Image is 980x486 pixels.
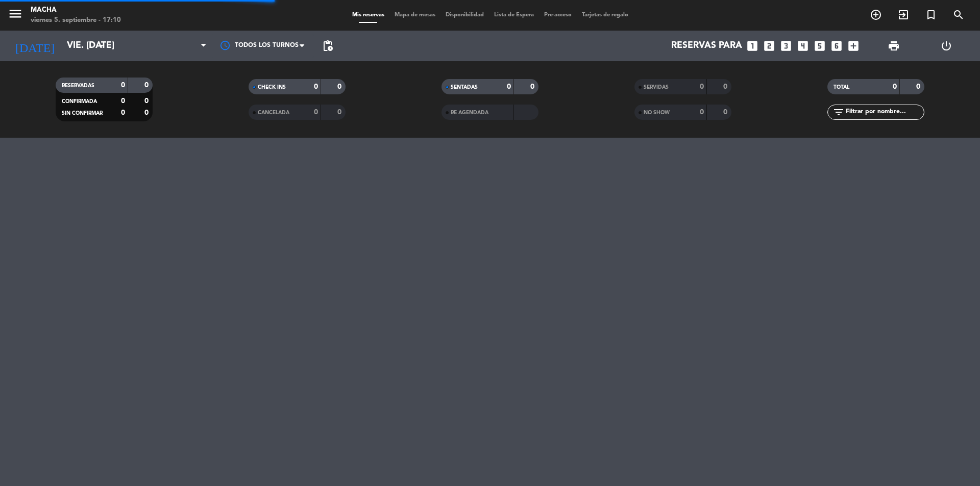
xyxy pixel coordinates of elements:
[8,6,23,21] i: menu
[830,39,843,53] i: looks_6
[916,83,922,90] strong: 0
[813,39,826,53] i: looks_5
[700,109,704,116] strong: 0
[337,109,344,116] strong: 0
[258,85,286,90] span: CHECK INS
[530,83,536,90] strong: 0
[62,83,94,88] span: RESERVADAS
[258,110,289,115] span: CANCELADA
[440,12,489,18] span: Disponibilidad
[763,39,776,53] i: looks_two
[121,109,125,116] strong: 0
[897,9,910,21] i: exit_to_app
[121,82,125,89] strong: 0
[700,83,704,90] strong: 0
[144,97,151,105] strong: 0
[31,5,121,15] div: Macha
[451,110,488,115] span: RE AGENDADA
[671,41,742,51] span: Reservas para
[31,15,121,25] div: viernes 5. septiembre - 17:10
[322,40,334,52] span: pending_actions
[539,12,577,18] span: Pre-acceso
[832,106,845,118] i: filter_list
[144,82,151,89] strong: 0
[62,111,103,116] span: SIN CONFIRMAR
[347,12,389,18] span: Mis reservas
[940,40,952,52] i: power_settings_new
[779,39,793,53] i: looks_3
[644,85,669,90] span: SERVIDAS
[644,110,670,115] span: NO SHOW
[746,39,759,53] i: looks_one
[121,97,125,105] strong: 0
[489,12,539,18] span: Lista de Espera
[796,39,810,53] i: looks_4
[723,83,729,90] strong: 0
[920,31,972,61] div: LOG OUT
[451,85,478,90] span: SENTADAS
[95,40,107,52] i: arrow_drop_down
[314,109,318,116] strong: 0
[723,109,729,116] strong: 0
[8,6,23,25] button: menu
[952,9,965,21] i: search
[389,12,440,18] span: Mapa de mesas
[507,83,511,90] strong: 0
[847,39,860,53] i: add_box
[8,35,62,57] i: [DATE]
[888,40,900,52] span: print
[925,9,937,21] i: turned_in_not
[845,107,924,118] input: Filtrar por nombre...
[62,99,97,104] span: CONFIRMADA
[144,109,151,116] strong: 0
[893,83,897,90] strong: 0
[870,9,882,21] i: add_circle_outline
[834,85,849,90] span: TOTAL
[314,83,318,90] strong: 0
[577,12,633,18] span: Tarjetas de regalo
[337,83,344,90] strong: 0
